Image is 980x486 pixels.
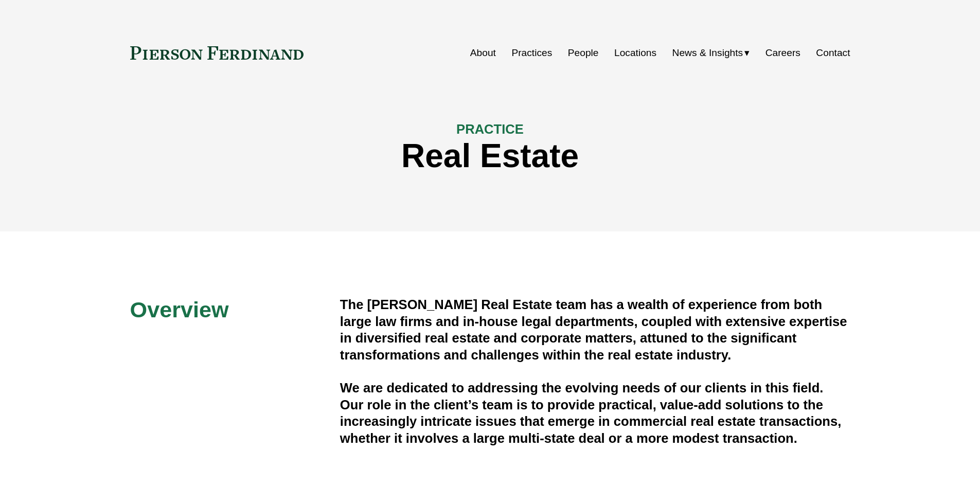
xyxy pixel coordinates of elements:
[568,43,599,63] a: People
[340,296,850,363] h4: The [PERSON_NAME] Real Estate team has a wealth of experience from both large law firms and in-ho...
[816,43,850,63] a: Contact
[672,43,750,63] a: folder dropdown
[511,43,552,63] a: Practices
[614,43,656,63] a: Locations
[130,137,850,175] h1: Real Estate
[470,43,496,63] a: About
[765,43,800,63] a: Careers
[672,44,743,62] span: News & Insights
[340,380,850,446] h4: We are dedicated to addressing the evolving needs of our clients in this field. Our role in the c...
[130,297,229,322] span: Overview
[456,122,524,136] span: PRACTICE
